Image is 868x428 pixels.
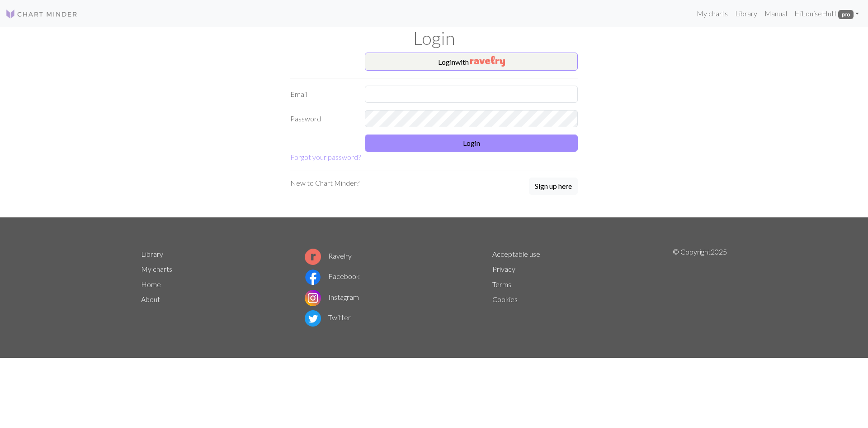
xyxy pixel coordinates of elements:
[529,178,578,195] button: Sign up here
[285,86,359,103] label: Email
[731,5,761,23] a: Library
[285,110,359,127] label: Password
[136,27,732,49] h1: Login
[492,250,540,258] a: Acceptable use
[141,250,163,258] a: Library
[305,310,321,327] img: Twitter logo
[492,280,511,289] a: Terms
[305,272,360,280] a: Facebook
[492,295,518,303] a: Cookies
[492,264,515,273] a: Privacy
[141,280,161,289] a: Home
[141,295,160,303] a: About
[365,135,578,152] button: Login
[791,5,863,23] a: HiLouiseHutt pro
[761,5,791,23] a: Manual
[290,153,361,161] a: Forgot your password?
[693,5,731,23] a: My charts
[141,264,172,273] a: My charts
[529,178,578,196] a: Sign up here
[305,313,351,322] a: Twitter
[305,293,359,301] a: Instagram
[290,178,359,188] p: New to Chart Minder?
[365,53,578,71] button: Loginwith
[305,249,321,265] img: Ravelry logo
[305,269,321,285] img: Facebook logo
[305,290,321,306] img: Instagram logo
[673,246,727,329] p: © Copyright 2025
[305,251,352,260] a: Ravelry
[5,9,78,19] img: Logo
[470,56,505,67] img: Ravelry
[838,10,854,19] span: pro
